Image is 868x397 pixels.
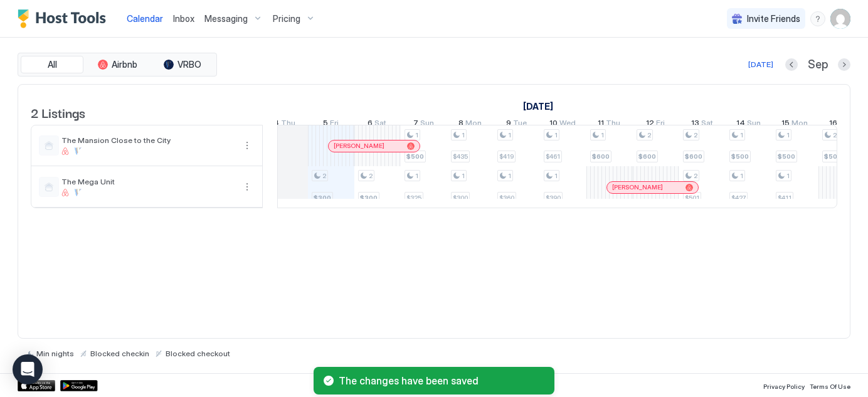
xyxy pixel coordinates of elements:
span: 2 [694,131,697,139]
button: Previous month [785,58,798,71]
span: 1 [740,131,743,139]
span: 14 [736,118,745,131]
span: 1 [415,131,418,139]
span: [PERSON_NAME] [334,142,384,150]
span: $435 [453,152,468,161]
button: VRBO [151,56,214,73]
span: All [48,59,57,70]
button: Airbnb [86,56,149,73]
span: 1 [740,172,743,180]
span: $600 [685,152,702,161]
span: 6 [368,118,373,131]
span: Fri [656,118,665,131]
button: Next month [838,58,850,71]
span: 15 [781,118,790,131]
a: September 7, 2025 [410,115,437,134]
a: Host Tools Logo [18,9,112,28]
span: 1 [554,172,558,180]
span: Blocked checkin [90,349,149,358]
span: 5 [323,118,328,131]
span: 1 [462,172,465,180]
span: 1 [508,172,511,180]
span: 1 [508,131,511,139]
button: All [21,56,83,73]
div: menu [240,179,255,194]
a: September 12, 2025 [643,115,668,134]
span: The changes have been saved [339,374,544,387]
span: Thu [606,118,620,131]
button: [DATE] [746,57,775,72]
a: September 6, 2025 [364,115,389,134]
a: September 15, 2025 [778,115,811,134]
div: [DATE] [748,59,773,70]
a: September 4, 2025 [270,115,299,134]
span: 12 [646,118,654,131]
span: Airbnb [112,59,137,70]
span: Mon [791,118,808,131]
span: $390 [546,194,561,202]
div: User profile [830,9,850,29]
span: $300 [453,194,468,202]
span: 2 [322,172,326,180]
span: 2 [833,131,837,139]
span: [PERSON_NAME] [612,183,663,191]
span: 1 [786,131,790,139]
span: Invite Friends [747,13,800,24]
span: $500 [824,152,842,161]
a: September 5, 2025 [320,115,342,134]
span: Tue [513,118,527,131]
span: 1 [601,131,604,139]
span: Blocked checkout [166,349,230,358]
span: $461 [546,152,560,161]
a: Calendar [127,12,163,25]
span: Sun [747,118,761,131]
span: 1 [415,172,418,180]
span: 2 [369,172,373,180]
span: $501 [685,194,699,202]
span: Thu [281,118,295,131]
span: Inbox [173,13,194,24]
span: 7 [413,118,418,131]
span: 1 [786,172,790,180]
span: Mon [465,118,482,131]
div: menu [240,138,255,153]
a: September 8, 2025 [455,115,485,134]
div: tab-group [18,53,217,77]
a: September 16, 2025 [826,115,856,134]
span: $600 [592,152,610,161]
span: The Mega Unit [61,177,235,186]
span: Messaging [204,13,248,24]
span: 10 [549,118,558,131]
a: September 11, 2025 [595,115,623,134]
span: 2 Listings [31,103,85,122]
div: menu [810,11,825,26]
a: September 9, 2025 [503,115,530,134]
span: 8 [458,118,463,131]
span: $500 [778,152,795,161]
a: September 1, 2025 [520,97,556,115]
span: 2 [694,172,697,180]
span: $600 [638,152,656,161]
span: 1 [462,131,465,139]
span: Calendar [127,13,163,24]
span: $500 [406,152,424,161]
button: More options [240,179,255,194]
span: 2 [647,131,651,139]
span: 13 [691,118,699,131]
span: Sun [420,118,434,131]
span: $411 [778,194,791,202]
span: $360 [499,194,514,202]
span: Sat [374,118,386,131]
span: Min nights [36,349,74,358]
span: Pricing [273,13,300,24]
div: Open Intercom Messenger [13,354,43,384]
span: $427 [731,194,746,202]
span: $300 [360,194,378,202]
a: September 13, 2025 [688,115,716,134]
span: 16 [829,118,837,131]
span: Sep [808,58,828,72]
span: $325 [406,194,421,202]
a: September 10, 2025 [546,115,579,134]
button: More options [240,138,255,153]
